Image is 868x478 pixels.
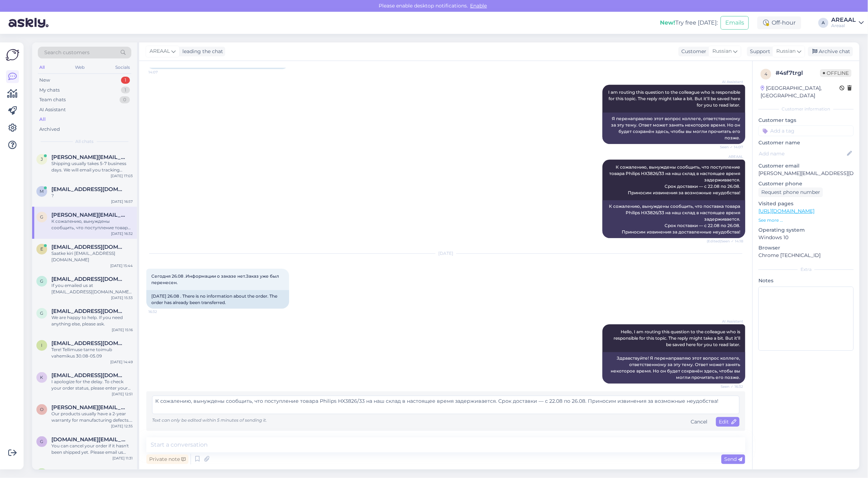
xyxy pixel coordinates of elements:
[660,19,718,27] div: Try free [DATE]:
[39,87,60,94] div: My chats
[51,212,126,218] span: galina.gallit@gmail.com
[51,411,133,423] div: Our products usually have a 2-year warranty for manufacturing defects. Please check the warranty ...
[759,150,846,158] input: Add name
[688,417,710,427] div: Cancel
[758,180,854,187] p: Customer phone
[758,217,854,223] p: See more ...
[608,89,741,108] span: I am routing this question to the colleague who is responsible for this topic. The reply might ta...
[44,49,90,56] span: Search customers
[51,154,126,160] span: jane.riin.niit@gmail.com
[820,69,852,77] span: Offline
[148,309,175,314] span: 16:32
[758,170,854,177] p: [PERSON_NAME][EMAIL_ADDRESS][DOMAIN_NAME]
[151,273,280,285] span: Сегодня 26.08 .Информации о заказе нет.Заказ уже был перенесен.
[51,314,133,327] div: We are happy to help. If you need anything else, please ask.
[40,189,44,194] span: m
[39,106,66,113] div: AI Assistant
[758,266,854,273] div: Extra
[831,17,864,29] a: AREAALAreaal
[758,244,854,252] p: Browser
[678,48,706,55] div: Customer
[758,187,823,197] div: Request phone number
[758,139,854,147] p: Customer name
[758,200,854,207] p: Visited pages
[831,17,856,23] div: AREAAL
[39,116,46,123] div: All
[51,404,126,411] span: olga.saf@live.com
[818,18,828,28] div: A
[602,113,745,144] div: Я перенаправляю этот вопрос коллеге, ответственному за эту тему. Ответ может занять некоторое вре...
[764,71,767,77] span: 4
[602,200,745,238] div: К сожалению, вынуждены сообщить, что поставка товара Philips HX3826/33 на наш склад в настоящее в...
[76,138,94,145] span: All chats
[51,250,133,263] div: Saatke kiri [EMAIL_ADDRESS][DOMAIN_NAME]
[39,126,60,133] div: Archived
[758,234,854,241] p: Windows 10
[51,468,126,475] span: mesevradaniil@gmail.com
[39,96,66,103] div: Team chats
[120,96,130,103] div: 0
[721,16,749,30] button: Emails
[758,162,854,170] p: Customer email
[716,79,743,84] span: AI Assistant
[39,77,50,84] div: New
[602,352,745,384] div: Здравствуйте! Я перенаправляю этот вопрос коллеге, ответственному за эту тему. Ответ может занять...
[112,456,133,461] div: [DATE] 11:31
[40,278,44,284] span: g
[51,276,126,282] span: guidoosak@gmail.com
[112,391,133,397] div: [DATE] 12:51
[110,359,133,365] div: [DATE] 14:49
[707,238,743,244] span: (Edited) Seen ✓ 14:18
[40,439,44,444] span: g
[614,329,741,347] span: Hello, I am routing this question to the colleague who is responsible for this topic. The reply m...
[716,384,743,389] span: Seen ✓ 16:32
[51,186,126,192] span: mariliis89.lepist@gmail.com
[40,214,44,220] span: g
[150,47,170,55] span: AREAAL
[776,69,820,77] div: # 4sf7trgl
[761,84,839,99] div: [GEOGRAPHIC_DATA], [GEOGRAPHIC_DATA]
[111,423,133,429] div: [DATE] 12:35
[148,70,175,75] span: 14:07
[716,319,743,324] span: AI Assistant
[146,454,188,464] div: Private note
[51,160,133,173] div: Shipping usually takes 5-7 business days. We will email you tracking details when it ships. For m...
[114,63,131,72] div: Socials
[51,218,133,231] div: К сожалению, вынуждены сообщить, что поступление товара Philips HX3826/33 на наш склад в настояще...
[51,443,133,456] div: You can cancel your order if it hasn't been shipped yet. Please email us your cancellation reques...
[121,77,130,84] div: 1
[41,343,42,348] span: i
[758,277,854,284] p: Notes
[40,375,44,380] span: k
[146,250,745,257] div: [DATE]
[152,417,267,423] span: Text can only be edited within 5 minutes of sending it.
[758,117,854,124] p: Customer tags
[716,144,743,150] span: Seen ✓ 14:07
[111,199,133,204] div: [DATE] 16:57
[716,154,743,159] span: AREAAL
[40,310,44,316] span: g
[51,379,133,391] div: I apologize for the delay. To check your order status, please enter your order number and email h...
[40,246,43,252] span: e
[41,156,43,162] span: j
[757,16,801,29] div: Off-hour
[111,231,133,236] div: [DATE] 16:32
[146,290,289,309] div: [DATE] 26.08 . There is no information about the order. The order has already been transferred.
[776,47,796,55] span: Russian
[758,125,854,136] input: Add a tag
[808,47,853,56] div: Archive chat
[40,407,44,412] span: o
[51,436,126,443] span: gvidas.cr@gmail.com
[51,346,133,359] div: Tere! Tellimuse tarne toimub vahemikus 30.08-05.09
[758,208,814,214] a: [URL][DOMAIN_NAME]
[112,327,133,333] div: [DATE] 15:16
[747,48,770,55] div: Support
[111,173,133,179] div: [DATE] 17:03
[712,47,732,55] span: Russian
[831,23,856,29] div: Areaal
[609,164,741,195] span: К сожалению, вынуждены сообщить, что поступление товара Philips HX3826/33 на наш склад в настояще...
[51,282,133,295] div: If you emailed us at [EMAIL_ADDRESS][DOMAIN_NAME], please give us some time to reply. We will get...
[719,418,737,425] span: Edit
[758,226,854,234] p: Operating system
[51,192,133,199] div: ?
